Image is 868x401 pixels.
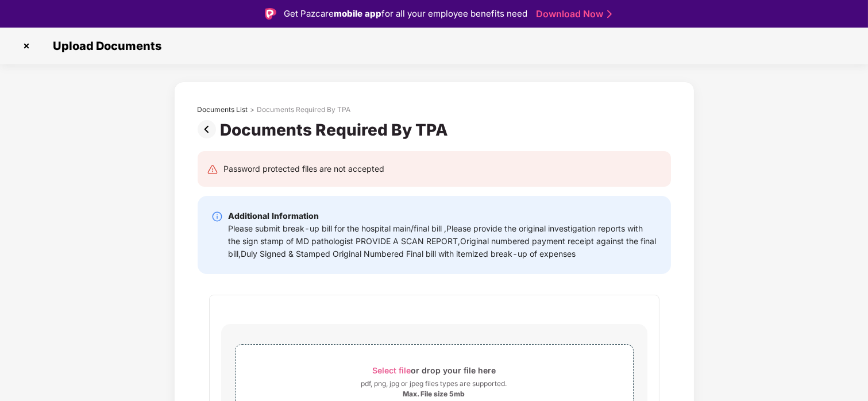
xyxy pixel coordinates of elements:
[265,8,276,20] img: Logo
[221,120,453,140] div: Documents Required By TPA
[224,163,385,175] div: Password protected files are not accepted
[198,105,248,114] div: Documents List
[229,211,319,221] b: Additional Information
[207,164,218,175] img: svg+xml;base64,PHN2ZyB4bWxucz0iaHR0cDovL3d3dy53My5vcmcvMjAwMC9zdmciIHdpZHRoPSIyNCIgaGVpZ2h0PSIyNC...
[198,120,221,138] img: svg+xml;base64,PHN2ZyBpZD0iUHJldi0zMngzMiIgeG1sbnM9Imh0dHA6Ly93d3cudzMub3JnLzIwMDAvc3ZnIiB3aWR0aD...
[257,105,351,114] div: Documents Required By TPA
[229,222,657,260] div: Please submit break-up bill for the hospital main/final bill ,Please provide the original investi...
[372,365,411,375] span: Select file
[41,39,167,53] span: Upload Documents
[250,105,255,114] div: >
[403,390,465,399] div: Max. File size 5mb
[211,211,223,222] img: svg+xml;base64,PHN2ZyBpZD0iSW5mby0yMHgyMCIgeG1sbnM9Imh0dHA6Ly93d3cudzMub3JnLzIwMDAvc3ZnIiB3aWR0aD...
[372,363,496,378] div: or drop your file here
[537,8,608,20] a: Download Now
[334,8,382,19] strong: mobile app
[284,7,528,21] div: Get Pazcare for all your employee benefits need
[607,8,612,20] img: Stroke
[361,378,507,390] div: pdf, png, jpg or jpeg files types are supported.
[17,37,36,55] img: svg+xml;base64,PHN2ZyBpZD0iQ3Jvc3MtMzJ4MzIiIHhtbG5zPSJodHRwOi8vd3d3LnczLm9yZy8yMDAwL3N2ZyIgd2lkdG...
